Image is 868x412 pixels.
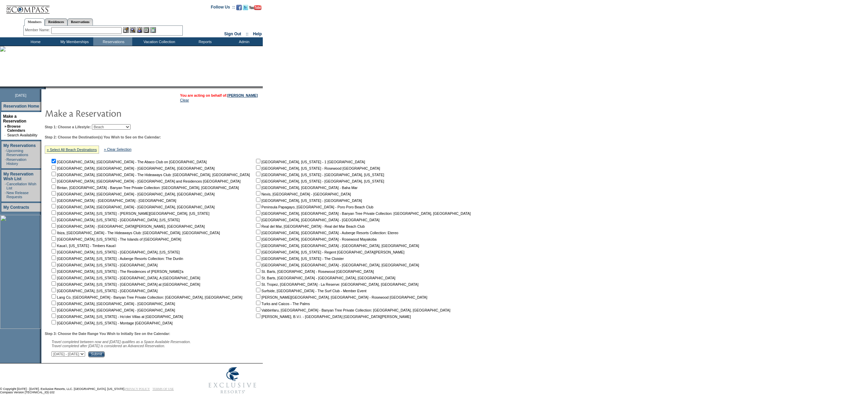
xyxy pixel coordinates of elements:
nobr: [GEOGRAPHIC_DATA], [US_STATE] - [GEOGRAPHIC_DATA] [255,199,362,203]
a: Follow us on Twitter [243,7,248,11]
nobr: Kaua'i, [US_STATE] - Timbers Kaua'i [50,244,116,248]
nobr: [GEOGRAPHIC_DATA], [US_STATE] - The Residences of [PERSON_NAME]'a [50,269,183,274]
nobr: [GEOGRAPHIC_DATA], [US_STATE] - [PERSON_NAME][GEOGRAPHIC_DATA], [US_STATE] [50,211,210,216]
a: My Reservations [3,143,36,148]
nobr: [GEOGRAPHIC_DATA], [GEOGRAPHIC_DATA] - Rosewood Mayakoba [255,237,377,241]
nobr: Surfside, [GEOGRAPHIC_DATA] - The Surf Club - Member Event [255,289,367,293]
nobr: [GEOGRAPHIC_DATA], [US_STATE] - The Cloister [255,257,344,261]
nobr: [GEOGRAPHIC_DATA], [US_STATE] - [GEOGRAPHIC_DATA], [US_STATE] [50,250,180,254]
a: My Contracts [3,205,29,210]
nobr: Lang Co, [GEOGRAPHIC_DATA] - Banyan Tree Private Collection: [GEOGRAPHIC_DATA], [GEOGRAPHIC_DATA] [50,295,242,299]
nobr: Travel completed after [DATE] is considered an Advanced Reservation. [52,344,165,348]
nobr: Ibiza, [GEOGRAPHIC_DATA] - The Hideaways Club: [GEOGRAPHIC_DATA], [GEOGRAPHIC_DATA] [50,231,220,235]
nobr: [GEOGRAPHIC_DATA], [US_STATE] - [GEOGRAPHIC_DATA], A [GEOGRAPHIC_DATA] [50,276,200,280]
nobr: [GEOGRAPHIC_DATA], [GEOGRAPHIC_DATA] - [GEOGRAPHIC_DATA] [50,308,175,312]
nobr: [GEOGRAPHIC_DATA], [GEOGRAPHIC_DATA] - Auberge Resorts Collection: Etereo [255,231,398,235]
img: View [130,27,136,33]
nobr: [GEOGRAPHIC_DATA], [GEOGRAPHIC_DATA] - [GEOGRAPHIC_DATA], [GEOGRAPHIC_DATA] [50,166,215,170]
b: Step 2: Choose the Destination(s) You Wish to See on the Calendar: [45,135,161,139]
td: Vacation Collection [132,37,185,46]
nobr: St. Barts, [GEOGRAPHIC_DATA] - Rosewood [GEOGRAPHIC_DATA] [255,269,374,274]
a: New Release Requests [6,191,28,199]
nobr: [GEOGRAPHIC_DATA], [GEOGRAPHIC_DATA] - [GEOGRAPHIC_DATA], [GEOGRAPHIC_DATA] [50,205,215,209]
nobr: [GEOGRAPHIC_DATA], [GEOGRAPHIC_DATA] - Banyan Tree Private Collection: [GEOGRAPHIC_DATA], [GEOGRA... [255,211,471,216]
nobr: Turks and Caicos - The Palms [255,302,310,306]
span: [DATE] [15,93,26,97]
img: Reservations [143,27,149,33]
nobr: [GEOGRAPHIC_DATA], [US_STATE] - [GEOGRAPHIC_DATA], [US_STATE] [255,173,384,177]
a: Subscribe to our YouTube Channel [249,7,261,11]
nobr: [GEOGRAPHIC_DATA], [GEOGRAPHIC_DATA] - [GEOGRAPHIC_DATA], [GEOGRAPHIC_DATA] [50,192,215,196]
a: My Reservation Wish List [3,172,34,181]
a: Make a Reservation [3,114,26,124]
a: Help [253,32,262,36]
nobr: [GEOGRAPHIC_DATA], [US_STATE] - Auberge Resorts Collection: The Dunlin [50,257,183,261]
span: :: [246,32,249,36]
td: My Memberships [54,37,93,46]
td: Follow Us :: [211,4,235,12]
a: PRIVACY POLICY [125,387,150,391]
b: Step 1: Choose a Lifestyle: [45,125,91,129]
a: Browse Calendars [7,124,25,132]
nobr: [GEOGRAPHIC_DATA], [US_STATE] - The Islands of [GEOGRAPHIC_DATA] [50,237,181,241]
nobr: [GEOGRAPHIC_DATA], [GEOGRAPHIC_DATA] - [GEOGRAPHIC_DATA] [255,218,379,222]
nobr: Nevis, [GEOGRAPHIC_DATA] - [GEOGRAPHIC_DATA] [255,192,351,196]
nobr: Vabbinfaru, [GEOGRAPHIC_DATA] - Banyan Tree Private Collection: [GEOGRAPHIC_DATA], [GEOGRAPHIC_DATA] [255,308,450,312]
a: Sign Out [224,32,241,36]
td: Admin [224,37,263,46]
b: Step 3: Choose the Date Range You Wish to Initially See on the Calendar: [45,332,170,336]
nobr: [GEOGRAPHIC_DATA], [GEOGRAPHIC_DATA] - Baha Mar [255,186,357,190]
nobr: [GEOGRAPHIC_DATA] - [GEOGRAPHIC_DATA][PERSON_NAME], [GEOGRAPHIC_DATA] [50,224,205,228]
b: » [4,124,6,128]
nobr: Real del Mar, [GEOGRAPHIC_DATA] - Real del Mar Beach Club [255,224,365,228]
span: You are acting on behalf of: [180,93,258,97]
a: Reservation History [6,157,26,166]
td: Reports [185,37,224,46]
nobr: [GEOGRAPHIC_DATA], [US_STATE] - Rosewood [GEOGRAPHIC_DATA] [255,166,380,170]
nobr: [GEOGRAPHIC_DATA], [US_STATE] - [GEOGRAPHIC_DATA] at [GEOGRAPHIC_DATA] [50,282,200,286]
nobr: [GEOGRAPHIC_DATA], [US_STATE] - Ho'olei Villas at [GEOGRAPHIC_DATA] [50,315,183,319]
a: » Clear Selection [104,147,132,151]
img: promoShadowLeftCorner.gif [43,87,46,89]
nobr: [GEOGRAPHIC_DATA], [US_STATE] - [GEOGRAPHIC_DATA], [US_STATE] [255,179,384,183]
nobr: [GEOGRAPHIC_DATA], [US_STATE] - [GEOGRAPHIC_DATA], [US_STATE] [50,218,180,222]
img: b_calculator.gif [150,27,156,33]
img: Exclusive Resorts [202,363,263,397]
nobr: St. Barts, [GEOGRAPHIC_DATA] - [GEOGRAPHIC_DATA], [GEOGRAPHIC_DATA] [255,276,395,280]
a: Cancellation Wish List [6,182,36,190]
td: · [5,191,6,199]
img: Become our fan on Facebook [236,5,242,10]
img: Subscribe to our YouTube Channel [249,5,261,10]
a: Become our fan on Facebook [236,7,242,11]
nobr: St. Tropez, [GEOGRAPHIC_DATA] - La Reserve: [GEOGRAPHIC_DATA], [GEOGRAPHIC_DATA] [255,282,418,286]
td: · [5,157,6,166]
a: Reservations [67,18,93,25]
td: · [4,133,6,137]
nobr: [PERSON_NAME][GEOGRAPHIC_DATA], [GEOGRAPHIC_DATA] - Rosewood [GEOGRAPHIC_DATA] [255,295,427,299]
nobr: [GEOGRAPHIC_DATA], [GEOGRAPHIC_DATA] - [GEOGRAPHIC_DATA], [GEOGRAPHIC_DATA] [255,244,419,248]
nobr: [GEOGRAPHIC_DATA], [US_STATE] - Regent [GEOGRAPHIC_DATA][PERSON_NAME] [255,250,405,254]
a: TERMS OF USE [153,387,174,391]
img: b_edit.gif [123,27,129,33]
img: Follow us on Twitter [243,5,248,10]
input: Submit [88,351,105,357]
img: Impersonate [137,27,142,33]
td: · [5,182,6,190]
nobr: [GEOGRAPHIC_DATA], [US_STATE] - [GEOGRAPHIC_DATA] [50,289,158,293]
a: Search Availability [7,133,37,137]
td: · [5,149,6,157]
nobr: [GEOGRAPHIC_DATA], [GEOGRAPHIC_DATA] - [GEOGRAPHIC_DATA] and Residences [GEOGRAPHIC_DATA] [50,179,240,183]
nobr: [GEOGRAPHIC_DATA] - [GEOGRAPHIC_DATA] - [GEOGRAPHIC_DATA] [50,199,176,203]
a: Residences [45,18,67,25]
a: » Select All Beach Destinations [47,148,97,152]
a: Clear [180,98,189,102]
nobr: [GEOGRAPHIC_DATA], [US_STATE] - [GEOGRAPHIC_DATA] [50,263,158,267]
nobr: [GEOGRAPHIC_DATA], [GEOGRAPHIC_DATA] - The Hideaways Club: [GEOGRAPHIC_DATA], [GEOGRAPHIC_DATA] [50,173,250,177]
nobr: Peninsula Papagayo, [GEOGRAPHIC_DATA] - Poro Poro Beach Club [255,205,373,209]
img: pgTtlMakeReservation.gif [45,106,180,120]
a: Members [24,18,45,26]
span: Travel completed between now and [DATE] qualifies as a Space Available Reservation. [52,340,191,344]
a: [PERSON_NAME] [228,93,258,97]
nobr: Bintan, [GEOGRAPHIC_DATA] - Banyan Tree Private Collection: [GEOGRAPHIC_DATA], [GEOGRAPHIC_DATA] [50,186,239,190]
nobr: [GEOGRAPHIC_DATA], [GEOGRAPHIC_DATA] - The Abaco Club on [GEOGRAPHIC_DATA] [50,160,207,164]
